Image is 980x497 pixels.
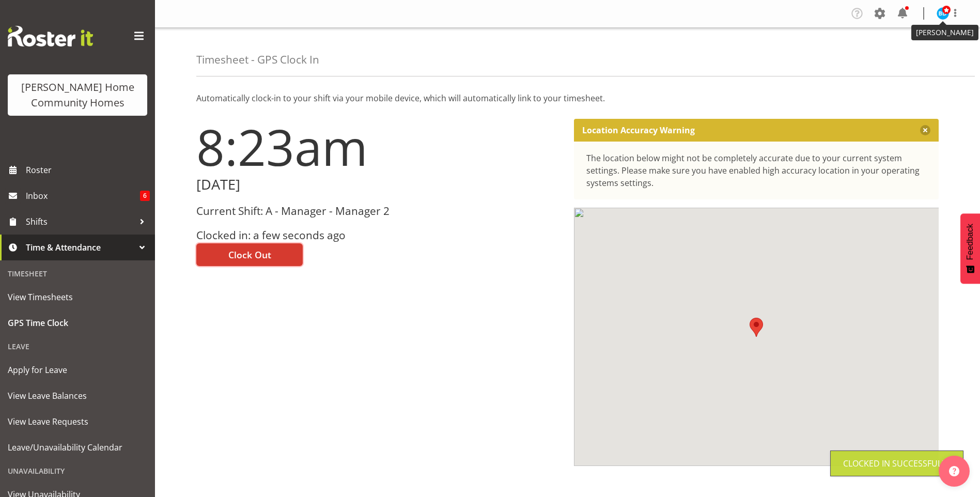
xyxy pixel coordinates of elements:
div: Timesheet [3,263,152,284]
span: Feedback [966,224,975,260]
a: GPS Time Clock [3,310,152,336]
div: Clocked in Successfully [843,457,951,470]
span: Apply for Leave [8,362,147,378]
span: Leave/Unavailability Calendar [8,440,147,455]
span: View Timesheets [8,289,147,305]
img: barbara-dunlop8515.jpg [937,7,949,20]
span: Time & Attendance [26,240,134,255]
span: Inbox [26,188,140,204]
h3: Clocked in: a few seconds ago [196,229,562,241]
p: Automatically clock-in to your shift via your mobile device, which will automatically link to you... [196,92,939,104]
a: View Timesheets [3,284,152,310]
span: View Leave Requests [8,414,147,429]
h2: [DATE] [196,177,562,193]
h4: Timesheet - GPS Clock In [196,54,319,66]
span: View Leave Balances [8,388,147,403]
a: Apply for Leave [3,357,152,383]
span: 6 [140,191,150,201]
a: View Leave Requests [3,409,152,434]
a: View Leave Balances [3,383,152,409]
img: Rosterit website logo [8,26,93,46]
button: Feedback - Show survey [960,213,980,284]
span: Shifts [26,214,134,229]
h3: Current Shift: A - Manager - Manager 2 [196,205,562,217]
div: The location below might not be completely accurate due to your current system settings. Please m... [586,152,927,189]
img: help-xxl-2.png [949,466,959,476]
div: [PERSON_NAME] Home Community Homes [18,80,137,111]
div: Leave [3,336,152,357]
h1: 8:23am [196,119,562,175]
span: Roster [26,162,150,178]
p: Location Accuracy Warning [582,125,695,135]
button: Clock Out [196,243,303,266]
a: Leave/Unavailability Calendar [3,434,152,460]
div: Unavailability [3,460,152,482]
button: Close message [920,125,930,135]
span: GPS Time Clock [8,315,147,331]
span: Clock Out [228,248,271,261]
